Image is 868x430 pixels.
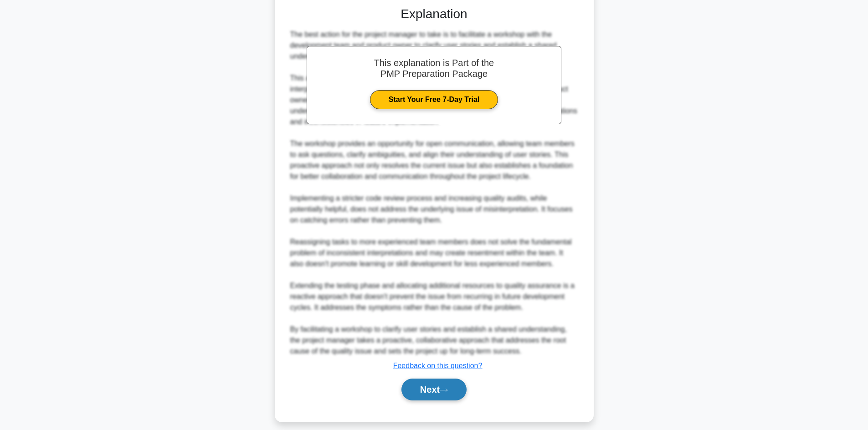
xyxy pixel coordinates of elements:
[290,29,578,357] div: The best action for the project manager to take is to facilitate a workshop with the development ...
[292,6,576,22] h3: Explanation
[401,379,467,400] button: Next
[393,362,483,369] a: Feedback on this question?
[370,90,498,109] a: Start Your Free 7-Day Trial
